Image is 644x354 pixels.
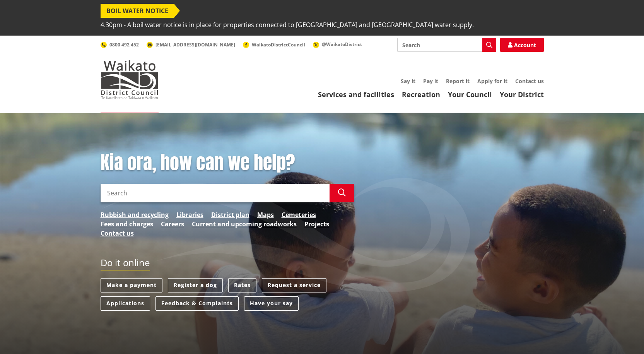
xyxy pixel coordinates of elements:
[101,60,159,99] img: Waikato District Council - Te Kaunihera aa Takiwaa o Waikato
[397,38,496,52] input: Search input
[244,296,299,311] a: Have your say
[423,77,438,85] a: Pay it
[313,41,362,48] a: @WaikatoDistrict
[446,77,470,85] a: Report it
[101,184,330,202] input: Search input
[155,296,239,311] a: Feedback & Complaints
[101,4,174,18] span: BOIL WATER NOTICE
[176,210,203,219] a: Libraries
[515,77,544,85] a: Contact us
[101,296,150,311] a: Applications
[304,219,329,229] a: Projects
[101,219,153,229] a: Fees and charges
[401,77,415,85] a: Say it
[500,38,544,52] a: Account
[402,90,440,99] a: Recreation
[228,278,256,292] a: Rates
[168,278,223,292] a: Register a dog
[500,90,544,99] a: Your District
[101,278,162,292] a: Make a payment
[211,210,249,219] a: District plan
[318,90,394,99] a: Services and facilities
[161,219,184,229] a: Careers
[252,41,305,48] span: WaikatoDistrictCouncil
[147,41,235,48] a: [EMAIL_ADDRESS][DOMAIN_NAME]
[192,219,297,229] a: Current and upcoming roadworks
[282,210,316,219] a: Cemeteries
[322,41,362,48] span: @WaikatoDistrict
[257,210,274,219] a: Maps
[448,90,492,99] a: Your Council
[101,152,354,174] h1: Kia ora, how can we help?
[243,41,305,48] a: WaikatoDistrictCouncil
[101,41,139,48] a: 0800 492 452
[101,18,474,32] span: 4.30pm - A boil water notice is in place for properties connected to [GEOGRAPHIC_DATA] and [GEOGR...
[101,229,134,238] a: Contact us
[101,257,150,271] h2: Do it online
[477,77,507,85] a: Apply for it
[155,41,235,48] span: [EMAIL_ADDRESS][DOMAIN_NAME]
[109,41,139,48] span: 0800 492 452
[101,210,169,219] a: Rubbish and recycling
[262,278,326,292] a: Request a service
